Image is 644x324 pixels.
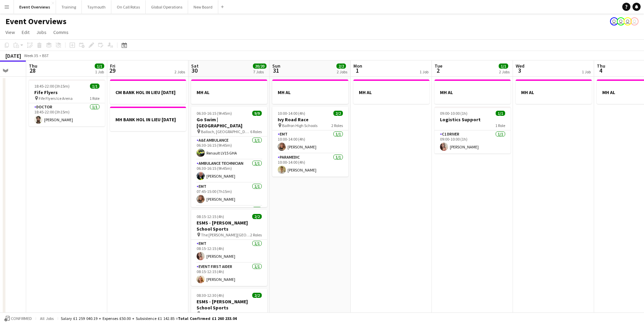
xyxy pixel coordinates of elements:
div: BST [42,53,49,58]
a: Comms [51,28,71,37]
button: Taymouth [82,0,111,14]
app-user-avatar: Operations Team [617,17,625,25]
div: Salary £1 259 040.19 + Expenses £50.00 + Subsistence £1 142.85 = [61,316,237,321]
span: Confirmed [11,316,32,321]
button: Global Operations [146,0,188,14]
span: Comms [53,29,69,35]
a: Edit [19,28,32,37]
app-user-avatar: Operations Team [624,17,632,25]
span: View [5,29,15,35]
h1: Event Overviews [5,16,67,26]
span: All jobs [39,316,55,321]
button: Event Overviews [14,0,56,14]
a: Jobs [34,28,49,37]
div: [DATE] [5,52,21,59]
button: New Board [188,0,218,14]
button: Confirmed [3,315,33,322]
app-user-avatar: Operations Team [610,17,618,25]
span: Edit [22,29,30,35]
span: Week 35 [22,53,39,58]
a: View [3,28,18,37]
span: Total Confirmed £1 260 233.04 [178,316,237,321]
app-user-avatar: Operations Team [630,17,639,25]
span: Jobs [36,29,47,35]
button: Training [56,0,82,14]
button: On Call Rotas [111,0,146,14]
